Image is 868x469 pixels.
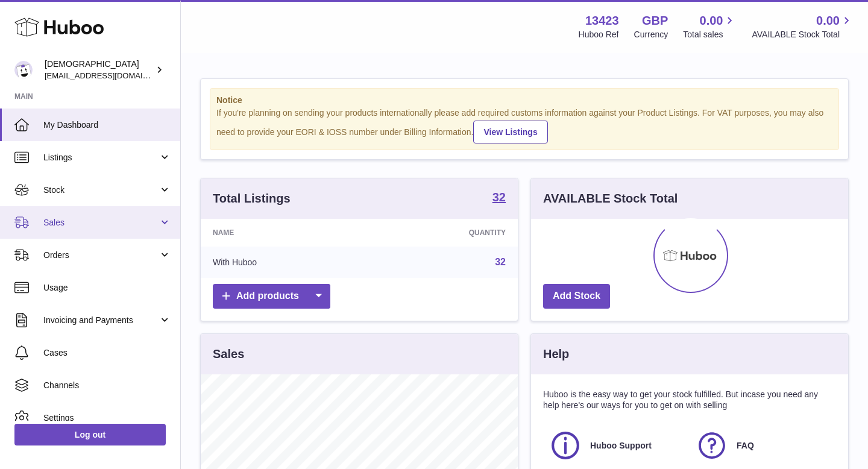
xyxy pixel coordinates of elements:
[752,29,854,40] span: AVAILABLE Stock Total
[43,152,159,163] span: Listings
[579,29,619,40] div: Huboo Ref
[683,13,737,40] a: 0.00 Total sales
[683,29,737,40] span: Total sales
[816,13,840,29] span: 0.00
[201,219,368,247] th: Name
[492,191,506,206] a: 32
[213,346,244,362] h3: Sales
[492,191,506,203] strong: 32
[216,95,832,106] strong: Notice
[543,389,836,412] p: Huboo is the easy way to get your stock fulfilled. But incase you need any help here's our ways f...
[43,119,171,131] span: My Dashboard
[752,13,854,40] a: 0.00 AVAILABLE Stock Total
[43,380,171,391] span: Channels
[43,217,159,228] span: Sales
[43,250,159,261] span: Orders
[543,190,678,207] h3: AVAILABLE Stock Total
[368,219,518,247] th: Quantity
[14,61,33,79] img: olgazyuz@outlook.com
[543,284,610,309] a: Add Stock
[43,282,171,294] span: Usage
[43,184,159,196] span: Stock
[213,284,330,309] a: Add products
[585,13,619,29] strong: 13423
[43,347,171,359] span: Cases
[213,190,291,207] h3: Total Listings
[201,247,368,278] td: With Huboo
[696,429,830,462] a: FAQ
[737,440,754,452] span: FAQ
[45,58,153,81] div: [DEMOGRAPHIC_DATA]
[549,429,684,462] a: Huboo Support
[43,315,159,326] span: Invoicing and Payments
[700,13,723,29] span: 0.00
[590,440,652,452] span: Huboo Support
[216,107,832,143] div: If you're planning on sending your products internationally please add required customs informati...
[495,257,506,267] a: 32
[43,412,171,424] span: Settings
[642,13,668,29] strong: GBP
[543,346,569,362] h3: Help
[14,424,166,445] a: Log out
[634,29,668,40] div: Currency
[473,121,547,143] a: View Listings
[45,71,177,80] span: [EMAIL_ADDRESS][DOMAIN_NAME]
